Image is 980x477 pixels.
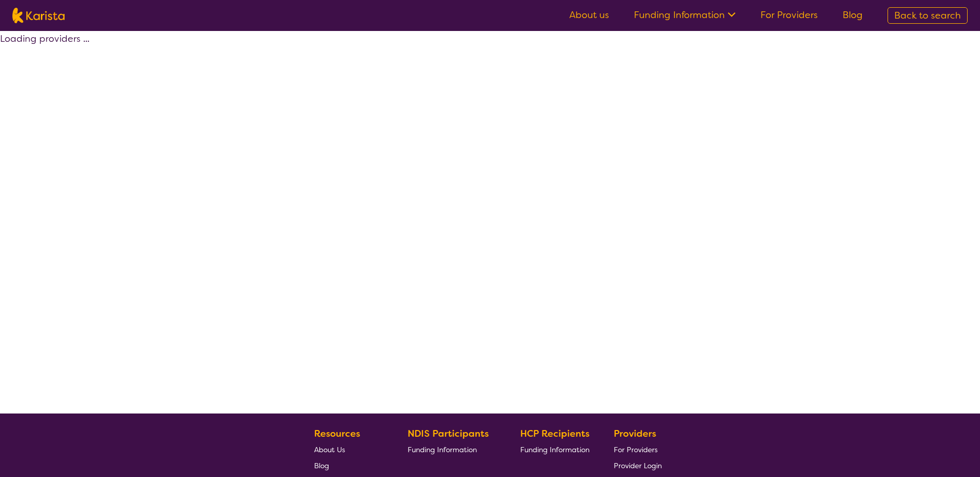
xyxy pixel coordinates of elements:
[314,445,345,454] span: About Us
[614,457,662,473] a: Provider Login
[520,427,589,440] b: HCP Recipients
[760,9,818,21] a: For Providers
[408,445,477,454] span: Funding Information
[314,461,329,470] span: Blog
[520,445,589,454] span: Funding Information
[614,441,662,457] a: For Providers
[314,427,360,440] b: Resources
[314,441,383,457] a: About Us
[894,9,961,22] span: Back to search
[314,457,383,473] a: Blog
[614,427,656,440] b: Providers
[520,441,589,457] a: Funding Information
[614,461,662,470] span: Provider Login
[408,441,496,457] a: Funding Information
[888,7,968,24] a: Back to search
[569,9,609,21] a: About us
[12,8,65,23] img: Karista logo
[843,9,863,21] a: Blog
[408,427,489,440] b: NDIS Participants
[634,9,736,21] a: Funding Information
[614,445,658,454] span: For Providers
